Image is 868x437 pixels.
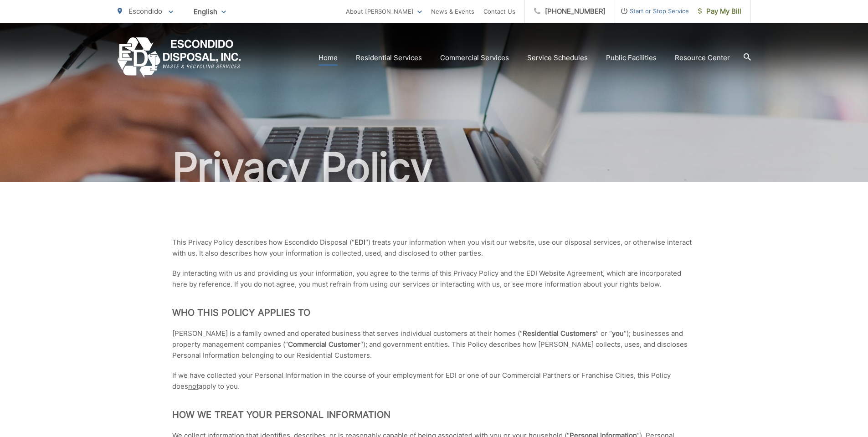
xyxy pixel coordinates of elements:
p: This Privacy Policy describes how Escondido Disposal (“ “) treats your information when you visit... [172,237,696,259]
p: If we have collected your Personal Information in the course of your employment for EDI or one of... [172,370,696,392]
a: Contact Us [483,6,515,17]
p: [PERSON_NAME] is a family owned and operated business that serves individual customers at their h... [172,328,696,361]
strong: Commercial Customer [288,340,360,349]
a: Service Schedules [527,52,588,63]
a: Residential Services [356,52,422,63]
h2: Who This Policy Applies To [172,307,696,318]
h1: Privacy Policy [118,145,751,190]
span: English [187,4,233,20]
a: Resource Center [675,52,730,63]
span: Pay My Bill [698,6,741,17]
a: Public Facilities [606,52,657,63]
a: Home [318,52,338,63]
span: not [188,382,199,391]
a: News & Events [431,6,474,17]
strong: Residential Customers [523,329,596,338]
h2: How We Treat Your Personal Information [172,409,696,420]
strong: EDI [354,238,365,247]
a: Commercial Services [440,52,509,63]
span: Escondido [128,7,162,15]
strong: you [612,329,624,338]
a: About [PERSON_NAME] [346,6,422,17]
a: EDCD logo. Return to the homepage. [118,37,241,78]
p: By interacting with us and providing us your information, you agree to the terms of this Privacy ... [172,268,696,290]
